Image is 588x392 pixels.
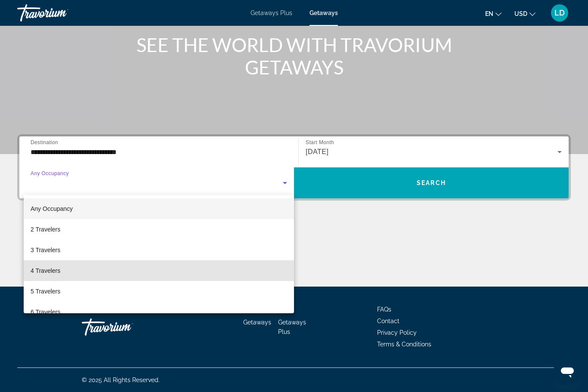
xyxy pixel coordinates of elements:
[554,358,581,385] iframe: Button to launch messaging window
[31,286,60,296] span: 5 Travelers
[31,245,60,255] span: 3 Travelers
[31,205,73,212] span: Any Occupancy
[31,307,60,317] span: 6 Travelers
[31,224,60,235] span: 2 Travelers
[31,265,60,276] span: 4 Travelers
